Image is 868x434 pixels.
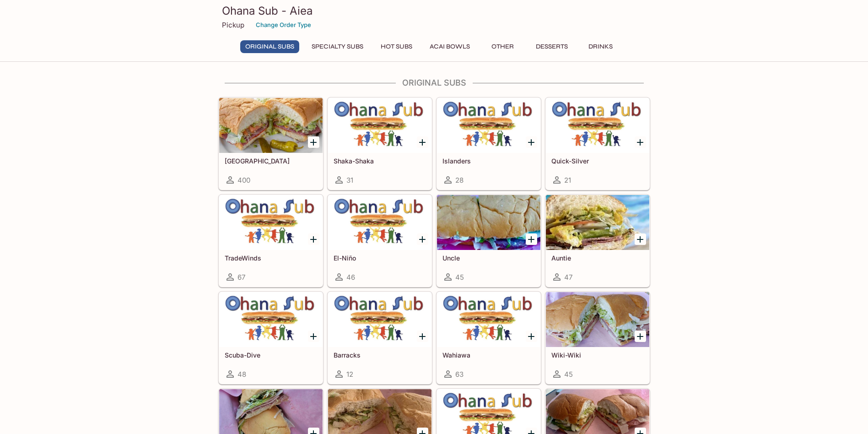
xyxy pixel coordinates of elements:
button: Add Scuba-Dive [308,331,319,342]
h5: Islanders [442,157,535,165]
span: 46 [346,273,355,282]
a: Barracks12 [328,292,432,384]
span: 48 [237,370,246,379]
h5: Uncle [442,254,535,262]
h5: El-Niño [334,254,426,262]
div: Islanders [437,98,540,153]
div: Scuba-Dive [219,292,323,347]
div: El-Niño [328,195,431,250]
button: Original Subs [240,40,299,53]
span: 400 [237,176,250,184]
span: 12 [346,370,353,379]
a: Auntie47 [545,195,650,287]
h5: Wahiawa [442,351,535,359]
h5: Wiki-Wiki [551,351,644,359]
h5: Auntie [551,254,644,262]
button: Add Shaka-Shaka [417,136,428,148]
button: Add TradeWinds [308,233,319,245]
div: Auntie [546,195,649,250]
a: Wahiawa63 [437,292,541,384]
button: Add Wiki-Wiki [635,331,646,342]
button: Add Uncle [526,233,537,245]
button: Specialty Subs [307,40,368,53]
button: Add Islanders [526,136,537,148]
span: 47 [564,273,572,282]
span: 45 [564,370,573,379]
h3: Ohana Sub - Aiea [222,4,647,18]
a: TradeWinds67 [219,195,323,287]
div: Wiki-Wiki [546,292,649,347]
button: Add Wahiawa [526,331,537,342]
span: 28 [455,176,464,184]
a: El-Niño46 [328,195,432,287]
div: Italinano [219,98,323,153]
h5: Scuba-Dive [225,351,317,359]
a: Quick-Silver21 [545,98,650,190]
button: Drinks [580,40,621,53]
p: Pickup [222,21,244,29]
button: Add Barracks [417,331,428,342]
div: TradeWinds [219,195,323,250]
div: Uncle [437,195,540,250]
div: Barracks [328,292,431,347]
h5: Barracks [334,351,426,359]
span: 67 [237,273,245,282]
button: Add El-Niño [417,233,428,245]
span: 45 [455,273,464,282]
a: Wiki-Wiki45 [545,292,650,384]
span: 21 [564,176,571,184]
button: Hot Subs [376,40,417,53]
span: 31 [346,176,353,184]
button: Desserts [531,40,573,53]
button: Add Quick-Silver [635,136,646,148]
h5: Quick-Silver [551,157,644,165]
a: Uncle45 [437,195,541,287]
h4: Original Subs [218,78,650,88]
div: Shaka-Shaka [328,98,431,153]
a: Islanders28 [437,98,541,190]
button: Acai Bowls [425,40,475,53]
button: Add Auntie [635,233,646,245]
a: Scuba-Dive48 [219,292,323,384]
button: Other [482,40,523,53]
div: Quick-Silver [546,98,649,153]
h5: Shaka-Shaka [334,157,426,165]
h5: [GEOGRAPHIC_DATA] [225,157,317,165]
h5: TradeWinds [225,254,317,262]
button: Change Order Type [252,18,315,32]
a: Shaka-Shaka31 [328,98,432,190]
div: Wahiawa [437,292,540,347]
a: [GEOGRAPHIC_DATA]400 [219,98,323,190]
button: Add Italinano [308,136,319,148]
span: 63 [455,370,464,379]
